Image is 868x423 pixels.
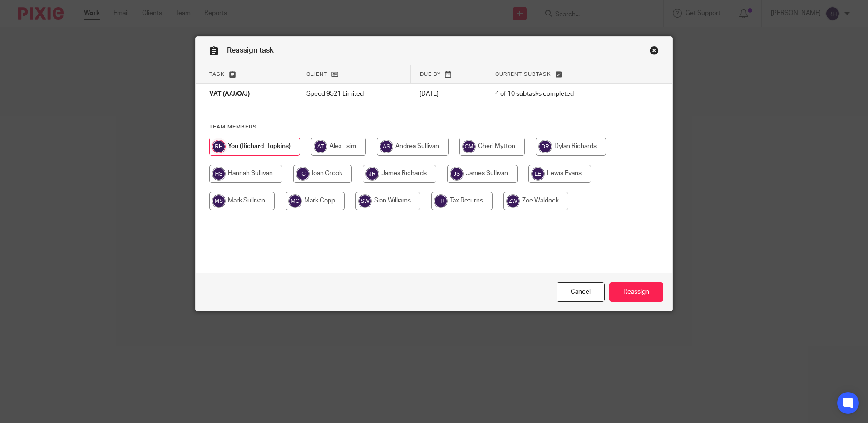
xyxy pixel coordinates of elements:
[306,72,327,77] span: Client
[420,72,441,77] span: Due by
[419,89,477,98] p: [DATE]
[486,84,631,105] td: 4 of 10 subtasks completed
[209,123,659,131] h4: Team members
[209,91,250,98] span: VAT (A/J/O/J)
[306,89,401,98] p: Speed 9521 Limited
[609,282,663,302] input: Reassign
[650,46,659,58] a: Close this dialog window
[227,47,274,54] span: Reassign task
[209,72,225,77] span: Task
[557,282,605,302] a: Close this dialog window
[495,72,551,77] span: Current subtask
